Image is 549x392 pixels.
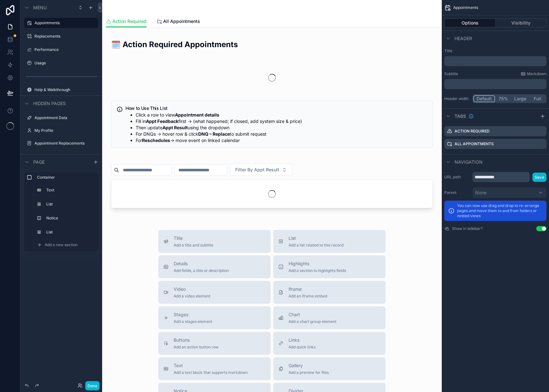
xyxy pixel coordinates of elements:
span: Header [455,35,472,42]
label: Text [46,188,94,193]
button: Visibility [496,18,547,27]
span: Add a new section [45,242,78,247]
span: Details [174,260,229,267]
button: Full [529,95,545,102]
button: TextAdd a text block that supports markdown [158,357,271,380]
span: Stages [174,311,212,318]
label: All Appointments [455,141,494,146]
label: Subtitle [444,71,458,76]
span: Menu [33,4,47,11]
span: Video [174,286,210,292]
div: scrollable content [20,169,102,258]
div: scrollable content [444,56,546,66]
button: None [472,187,546,198]
label: List [46,202,94,207]
span: Hidden pages [33,100,66,107]
span: Navigation [455,159,483,165]
button: LinksAdd quick links [273,332,386,355]
label: Performance [34,47,97,52]
label: My Profile [34,128,97,133]
a: All Appointments [157,16,200,28]
span: Add a title and subtitle [174,243,213,248]
span: Tabs [455,113,466,119]
label: List [46,230,94,235]
span: Add a preview for files [289,370,329,375]
button: Options [444,18,496,27]
label: Title [444,48,546,53]
span: Gallery [289,362,329,369]
a: Action Required [106,16,147,28]
span: Add a chart group element [289,319,336,324]
button: ChartAdd a chart group element [273,306,386,329]
button: HighlightsAdd a section to highlights fields [273,255,386,278]
button: GalleryAdd a preview for files [273,357,386,380]
label: Notice [46,216,94,221]
span: Appointments [453,5,478,10]
label: Appointment Data [34,115,97,120]
label: Usage [34,61,97,66]
span: Add an action button row [174,345,219,350]
label: Parent [444,190,470,195]
button: iframeAdd an iframe embed [273,281,386,304]
span: Add a section to highlights fields [289,268,346,273]
label: Appointments [34,20,94,25]
span: Action Required [112,18,147,25]
button: Done [85,381,100,390]
span: Title [174,235,213,241]
button: StagesAdd a stages element [158,306,271,329]
span: Markdown [527,71,546,76]
button: Large [511,95,529,102]
span: iframe [289,286,327,292]
button: DetailsAdd fields, a title or description [158,255,271,278]
button: TitleAdd a title and subtitle [158,230,271,253]
span: Add a list related to this record [289,243,343,248]
span: Buttons [174,337,219,343]
span: None [475,189,486,196]
button: VideoAdd a video element [158,281,271,304]
span: All Appointments [163,18,200,25]
label: Header width [444,96,470,101]
p: You can now use drag and drop to re-arrange pages and move them to and from folders or nested views [457,203,543,218]
label: Replacements [34,34,97,39]
a: Markdown [521,71,546,76]
button: ButtonsAdd an action button row [158,332,271,355]
span: Add an iframe embed [289,294,327,299]
span: Highlights [289,260,346,267]
span: Links [289,337,316,343]
label: Appointment Replacements [34,141,97,146]
label: Action Required [455,129,490,134]
div: scrollable content [444,79,546,89]
span: Add a stages element [174,319,212,324]
label: Container [37,175,96,180]
span: Add a text block that supports markdown [174,370,248,375]
label: Help & Walkthrough [34,87,97,92]
span: List [289,235,343,241]
span: Add quick links [289,345,316,350]
button: ListAdd a list related to this record [273,230,386,253]
button: 75% [495,95,511,102]
span: Text [174,362,248,369]
span: Add fields, a title or description [174,268,229,273]
button: Default [473,95,495,102]
span: Add a video element [174,294,210,299]
span: Page [33,159,45,165]
span: Chart [289,311,336,318]
label: Show in sidebar? [452,226,483,231]
label: URL path [444,175,470,180]
button: Save [532,173,546,182]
